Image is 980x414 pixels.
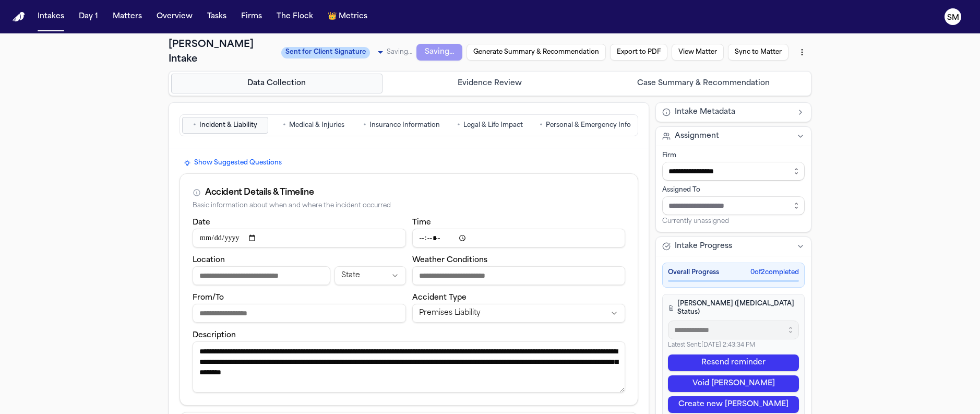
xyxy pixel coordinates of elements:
div: Firm [662,151,805,160]
button: More actions [793,43,811,62]
button: Void [PERSON_NAME] [668,375,799,392]
button: Intake Metadata [656,103,811,122]
span: Sent for Client Signature [281,47,370,58]
span: Personal & Emergency Info [546,121,631,129]
span: 0 of 2 completed [750,268,799,277]
span: Legal & Life Impact [463,121,523,129]
span: • [540,120,543,131]
div: Accident Details & Timeline [205,186,314,199]
input: Weather conditions [412,266,626,285]
button: Overview [152,7,197,26]
label: Description [193,332,236,339]
button: View Matter [672,44,724,61]
button: Tasks [203,7,231,26]
nav: Intake steps [171,74,809,93]
input: From/To destination [193,304,406,323]
h4: [PERSON_NAME] ([MEDICAL_DATA] Status) [668,300,799,316]
p: Latest Sent: [DATE] 2:43:34 PM [668,341,799,350]
span: • [283,120,286,131]
button: Go to Evidence Review step [385,74,596,93]
button: Day 1 [75,7,102,26]
button: The Flock [272,7,317,26]
label: Date [193,219,210,227]
button: Intake Progress [656,237,811,256]
span: • [457,120,460,131]
button: Go to Personal & Emergency Info [535,117,636,134]
button: Go to Insurance Information [358,117,445,134]
span: Currently unassigned [662,217,729,226]
input: Incident time [412,229,626,247]
span: Medical & Injuries [289,121,344,129]
label: Weather Conditions [412,256,487,264]
button: Generate Summary & Recommendation [467,44,606,61]
button: crownMetrics [324,7,372,26]
span: Assignment [675,131,719,141]
a: Home [13,12,25,22]
button: Incident state [334,266,405,285]
button: Create new [PERSON_NAME] [668,396,799,413]
button: Assignment [656,127,811,146]
span: Saving… [387,49,412,55]
button: Export to PDF [610,44,667,61]
label: Location [193,256,225,264]
button: Intakes [33,7,68,26]
textarea: Incident description [193,341,625,393]
span: Insurance Information [369,121,440,129]
div: Basic information about when and where the incident occurred [193,202,625,210]
div: Update intake status [281,45,387,60]
input: Assign to staff member [662,196,805,215]
span: • [363,120,366,131]
button: Resend reminder [668,354,799,371]
label: Time [412,219,431,227]
span: Intake Metadata [675,107,735,117]
button: Go to Incident & Liability [182,117,268,134]
label: From/To [193,294,224,302]
input: Incident date [193,229,406,247]
button: Show Suggested Questions [180,157,286,169]
button: Firms [237,7,266,26]
label: Accident Type [412,294,467,302]
button: Go to Case Summary & Recommendation step [597,74,809,93]
span: Overall Progress [668,268,719,277]
span: Intake Progress [675,241,732,252]
span: Incident & Liability [199,121,257,129]
h1: [PERSON_NAME] Intake [169,38,275,67]
span: • [193,120,196,131]
button: Go to Medical & Injuries [270,117,356,134]
button: Matters [109,7,146,26]
img: Finch Logo [13,12,25,22]
button: Go to Legal & Life Impact [447,117,533,134]
button: Sync to Matter [728,44,788,61]
input: Select firm [662,162,805,181]
button: Go to Data Collection step [171,74,383,93]
div: Assigned To [662,186,805,194]
input: Incident location [193,266,330,285]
